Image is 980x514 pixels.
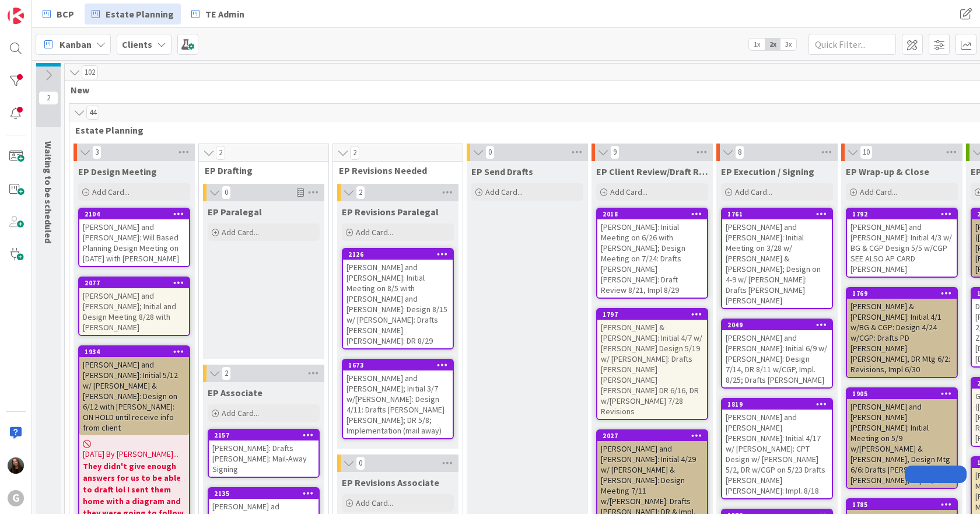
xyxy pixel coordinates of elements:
a: 1819[PERSON_NAME] and [PERSON_NAME] [PERSON_NAME]: Initial 4/17 w/ [PERSON_NAME]: CPT Design w/ [... [721,398,833,499]
span: EP Execution / Signing [721,166,814,177]
div: 1792 [852,210,957,218]
span: EP Wrap-up & Close [846,166,929,177]
div: 1905 [847,389,957,399]
span: 2x [765,39,780,50]
div: [PERSON_NAME]: Drafts [PERSON_NAME]: Mail-Away Signing [209,440,318,477]
span: 9 [610,145,619,159]
span: 0 [222,186,231,200]
img: Visit kanbanzone.com [8,8,24,24]
span: EP Drafting [205,165,314,176]
span: 0 [356,456,365,470]
a: 1905[PERSON_NAME] and [PERSON_NAME] [PERSON_NAME]: Initial Meeting on 5/9 w/[PERSON_NAME] & [PERS... [846,387,958,489]
div: 1797 [597,309,707,320]
div: [PERSON_NAME]: Initial Meeting on 6/26 with [PERSON_NAME]; Design Meeting on 7/24: Drafts [PERSON... [597,219,707,298]
a: 1673[PERSON_NAME] and [PERSON_NAME]; Initial 3/7 w/[PERSON_NAME]: Design 4/11: Drafts [PERSON_NAM... [342,359,454,439]
span: Add Card... [860,187,897,197]
span: EP Revisions Paralegal [342,206,439,218]
span: EP Send Drafts [471,166,533,177]
span: 1x [749,39,765,50]
div: [PERSON_NAME] & [PERSON_NAME]: Initial 4/7 w/ [PERSON_NAME] Design 5/19 w/ [PERSON_NAME]: Drafts ... [597,320,707,419]
a: 2018[PERSON_NAME]: Initial Meeting on 6/26 with [PERSON_NAME]; Design Meeting on 7/24: Drafts [PE... [596,208,708,299]
div: [PERSON_NAME] and [PERSON_NAME]; Initial 3/7 w/[PERSON_NAME]: Design 4/11: Drafts [PERSON_NAME] [... [343,370,453,438]
div: 2157[PERSON_NAME]: Drafts [PERSON_NAME]: Mail-Away Signing [209,430,318,477]
div: 1792 [847,209,957,219]
span: EP Revisions Associate [342,477,439,488]
div: [PERSON_NAME] & [PERSON_NAME]: Initial 4/1 w/BG & CGP: Design 4/24 w/CGP: Drafts PD [PERSON_NAME]... [847,299,957,377]
img: AM [8,457,24,474]
div: 2077[PERSON_NAME] and [PERSON_NAME]; Initial and Design Meeting 8/28 with [PERSON_NAME] [79,278,189,335]
div: 2049 [727,321,832,329]
div: 2018 [603,210,707,218]
div: 2027 [597,431,707,441]
span: EP Design Meeting [78,166,157,177]
span: Add Card... [92,187,129,197]
div: 1819 [722,399,832,410]
div: [PERSON_NAME] and [PERSON_NAME]; Initial and Design Meeting 8/28 with [PERSON_NAME] [79,288,189,335]
span: TE Admin [205,7,244,21]
div: 1934[PERSON_NAME] and [PERSON_NAME]: Initial 5/12 w/ [PERSON_NAME] & [PERSON_NAME]: Design on 6/1... [79,347,189,435]
span: Add Card... [735,187,772,197]
div: 1769[PERSON_NAME] & [PERSON_NAME]: Initial 4/1 w/BG & CGP: Design 4/24 w/CGP: Drafts PD [PERSON_N... [847,288,957,377]
span: EP Paralegal [208,206,262,218]
div: 2018[PERSON_NAME]: Initial Meeting on 6/26 with [PERSON_NAME]; Design Meeting on 7/24: Drafts [PE... [597,209,707,298]
span: Add Card... [610,187,647,197]
b: Clients [122,39,152,50]
div: 2126 [343,249,453,260]
span: 102 [82,65,98,79]
a: 1769[PERSON_NAME] & [PERSON_NAME]: Initial 4/1 w/BG & CGP: Design 4/24 w/CGP: Drafts PD [PERSON_N... [846,287,958,378]
span: Estate Planning [106,7,174,21]
a: 1797[PERSON_NAME] & [PERSON_NAME]: Initial 4/7 w/ [PERSON_NAME] Design 5/19 w/ [PERSON_NAME]: Dra... [596,308,708,420]
div: 1934 [79,347,189,357]
a: 2104[PERSON_NAME] and [PERSON_NAME]: Will Based Planning Design Meeting on [DATE] with [PERSON_NAME] [78,208,190,267]
span: 44 [86,106,99,120]
span: Add Card... [356,498,393,508]
div: 1905[PERSON_NAME] and [PERSON_NAME] [PERSON_NAME]: Initial Meeting on 5/9 w/[PERSON_NAME] & [PERS... [847,389,957,488]
div: 1673[PERSON_NAME] and [PERSON_NAME]; Initial 3/7 w/[PERSON_NAME]: Design 4/11: Drafts [PERSON_NAM... [343,360,453,438]
div: 2104[PERSON_NAME] and [PERSON_NAME]: Will Based Planning Design Meeting on [DATE] with [PERSON_NAME] [79,209,189,266]
span: 3x [780,39,796,50]
div: 2027 [603,432,707,440]
span: 3 [92,145,101,159]
div: 1761[PERSON_NAME] and [PERSON_NAME]: Initial Meeting on 3/28 w/ [PERSON_NAME] & [PERSON_NAME]; De... [722,209,832,308]
div: 1761 [722,209,832,219]
div: [PERSON_NAME] and [PERSON_NAME]: Initial 4/3 w/ BG & CGP Design 5/5 w/CGP SEE ALSO AP CARD [PERSO... [847,219,957,277]
div: [PERSON_NAME] and [PERSON_NAME]: Initial Meeting on 3/28 w/ [PERSON_NAME] & [PERSON_NAME]; Design... [722,219,832,308]
div: [PERSON_NAME] and [PERSON_NAME]: Initial Meeting on 8/5 with [PERSON_NAME] and [PERSON_NAME]: Des... [343,260,453,348]
div: G [8,490,24,506]
a: 2157[PERSON_NAME]: Drafts [PERSON_NAME]: Mail-Away Signing [208,429,320,478]
span: 2 [350,146,359,160]
span: 2 [216,146,225,160]
span: EP Revisions Needed [339,165,448,176]
span: 0 [485,145,495,159]
div: 1792[PERSON_NAME] and [PERSON_NAME]: Initial 4/3 w/ BG & CGP Design 5/5 w/CGP SEE ALSO AP CARD [P... [847,209,957,277]
div: [PERSON_NAME] and [PERSON_NAME] [PERSON_NAME]: Initial 4/17 w/ [PERSON_NAME]: CPT Design w/ [PERS... [722,410,832,498]
div: 2049[PERSON_NAME] and [PERSON_NAME]: Initial 6/9 w/ [PERSON_NAME]: Design 7/14, DR 8/11 w/CGP, Im... [722,320,832,387]
div: [PERSON_NAME] and [PERSON_NAME]: Initial 5/12 w/ [PERSON_NAME] & [PERSON_NAME]: Design on 6/12 wi... [79,357,189,435]
span: Add Card... [485,187,523,197]
span: [DATE] By [PERSON_NAME]... [83,448,178,460]
span: Add Card... [356,227,393,237]
div: 2126[PERSON_NAME] and [PERSON_NAME]: Initial Meeting on 8/5 with [PERSON_NAME] and [PERSON_NAME]:... [343,249,453,348]
div: 2077 [79,278,189,288]
div: [PERSON_NAME] and [PERSON_NAME]: Initial 6/9 w/ [PERSON_NAME]: Design 7/14, DR 8/11 w/CGP, Impl. ... [722,330,832,387]
div: 2077 [85,279,189,287]
div: 1797 [603,310,707,319]
div: 1673 [348,361,453,369]
a: Estate Planning [85,4,181,25]
div: 2135 [214,489,318,498]
div: 1761 [727,210,832,218]
div: 1769 [847,288,957,299]
div: 2104 [79,209,189,219]
div: 1785 [847,499,957,510]
span: Add Card... [222,227,259,237]
a: TE Admin [184,4,251,25]
div: [PERSON_NAME] and [PERSON_NAME] [PERSON_NAME]: Initial Meeting on 5/9 w/[PERSON_NAME] & [PERSON_N... [847,399,957,488]
a: 2126[PERSON_NAME] and [PERSON_NAME]: Initial Meeting on 8/5 with [PERSON_NAME] and [PERSON_NAME]:... [342,248,454,349]
div: 1797[PERSON_NAME] & [PERSON_NAME]: Initial 4/7 w/ [PERSON_NAME] Design 5/19 w/ [PERSON_NAME]: Dra... [597,309,707,419]
span: BCP [57,7,74,21]
a: 2077[PERSON_NAME] and [PERSON_NAME]; Initial and Design Meeting 8/28 with [PERSON_NAME] [78,277,190,336]
div: 1769 [852,289,957,298]
a: 2049[PERSON_NAME] and [PERSON_NAME]: Initial 6/9 w/ [PERSON_NAME]: Design 7/14, DR 8/11 w/CGP, Im... [721,319,833,389]
div: 1819 [727,400,832,408]
span: EP Client Review/Draft Review Meeting [596,166,708,177]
